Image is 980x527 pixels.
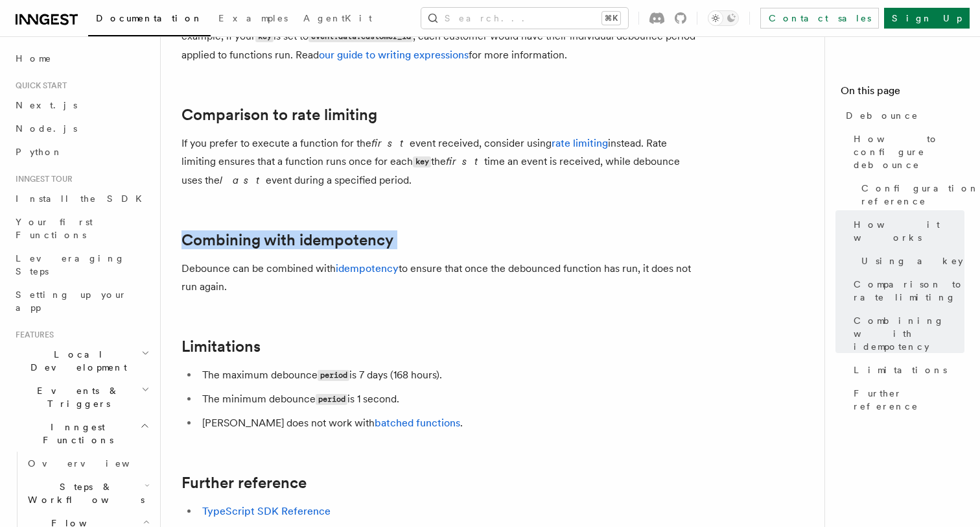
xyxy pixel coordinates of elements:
[16,147,63,157] span: Python
[16,100,77,110] span: Next.js
[854,387,964,413] span: Further reference
[848,358,964,382] a: Limitations
[848,127,964,177] a: How to configure debounce
[848,213,964,249] a: How it works
[336,262,399,275] a: idempotency
[10,384,141,410] span: Events & Triggers
[16,253,125,276] span: Leveraging Steps
[198,414,700,432] li: [PERSON_NAME] does not work with .
[16,52,52,65] span: Home
[421,8,628,29] button: Search...⌘K
[181,134,700,190] p: If you prefer to execute a function for the event received, consider using instead. Rate limiting...
[181,106,377,124] a: Comparison to rate limiting
[211,4,296,35] a: Examples
[10,140,152,164] a: Python
[198,390,700,409] li: The minimum debounce is 1 second.
[220,174,266,186] em: last
[856,177,964,213] a: Configuration reference
[10,379,152,415] button: Events & Triggers
[10,174,73,184] span: Inngest tour
[198,366,700,385] li: The maximum debounce is 7 days (168 hours).
[552,137,608,149] a: rate limiting
[218,13,288,23] span: Examples
[10,247,152,283] a: Leveraging Steps
[28,458,161,469] span: Overview
[181,337,261,356] a: Limitations
[602,12,620,25] kbd: ⌘K
[413,156,431,167] code: key
[10,330,54,340] span: Features
[446,155,484,167] em: first
[319,49,469,61] a: our guide to writing expressions
[10,93,152,117] a: Next.js
[10,117,152,140] a: Node.js
[884,8,970,29] a: Sign Up
[10,421,140,447] span: Inngest Functions
[10,187,152,210] a: Install the SDK
[846,109,918,122] span: Debounce
[23,480,145,506] span: Steps & Workflows
[88,4,211,36] a: Documentation
[371,137,410,149] em: first
[202,505,331,517] a: TypeScript SDK Reference
[16,123,77,134] span: Node.js
[760,8,879,29] a: Contact sales
[856,249,964,273] a: Using a key
[854,132,964,171] span: How to configure debounce
[16,193,150,204] span: Install the SDK
[848,382,964,418] a: Further reference
[10,210,152,247] a: Your first Functions
[10,348,141,374] span: Local Development
[848,309,964,358] a: Combining with idempotency
[16,289,127,313] span: Setting up your app
[708,10,739,26] button: Toggle dark mode
[181,260,700,296] p: Debounce can be combined with to ensure that once the debounced function has run, it does not run...
[854,314,964,353] span: Combining with idempotency
[303,13,372,23] span: AgentKit
[841,104,964,127] a: Debounce
[23,475,152,511] button: Steps & Workflows
[181,231,393,249] a: Combining with idempotency
[316,394,347,405] code: period
[854,363,947,376] span: Limitations
[96,13,203,23] span: Documentation
[848,273,964,309] a: Comparison to rate limiting
[10,283,152,319] a: Setting up your app
[10,80,67,91] span: Quick start
[10,47,152,70] a: Home
[861,254,963,267] span: Using a key
[318,370,349,381] code: period
[854,278,964,304] span: Comparison to rate limiting
[854,218,964,244] span: How it works
[861,182,979,208] span: Configuration reference
[10,343,152,379] button: Local Development
[181,474,307,492] a: Further reference
[841,83,964,104] h4: On this page
[16,217,93,240] span: Your first Functions
[10,415,152,452] button: Inngest Functions
[375,417,460,429] a: batched functions
[23,452,152,475] a: Overview
[296,4,380,35] a: AgentKit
